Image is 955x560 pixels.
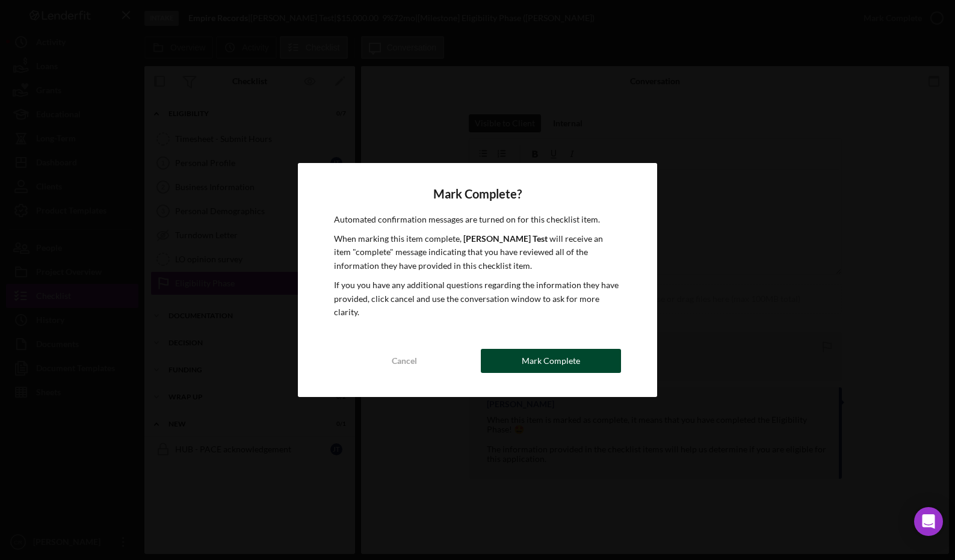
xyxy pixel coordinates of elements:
div: Open Intercom Messenger [914,507,943,536]
p: If you you have any additional questions regarding the information they have provided, click canc... [334,278,620,319]
div: Mark Complete [522,349,580,373]
button: Cancel [334,349,474,373]
div: Cancel [392,349,417,373]
b: [PERSON_NAME] Test [463,233,548,244]
button: Mark Complete [481,349,621,373]
h4: Mark Complete? [334,187,620,201]
p: When marking this item complete, will receive an item "complete" message indicating that you have... [334,232,620,272]
p: Automated confirmation messages are turned on for this checklist item. [334,213,620,226]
